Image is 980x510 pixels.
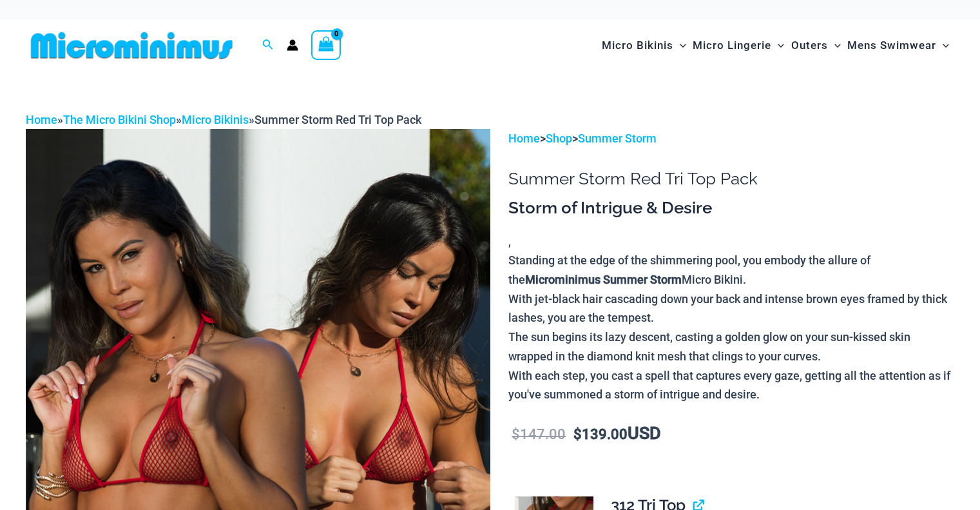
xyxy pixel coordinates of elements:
a: Micro BikinisMenu ToggleMenu Toggle [599,26,689,65]
nav: Site Navigation [597,24,954,67]
b: Microminimus Summer Storm [525,273,682,286]
div: , [508,197,954,404]
a: Home [26,113,57,126]
a: Account icon link [287,39,298,51]
a: Home [508,132,540,145]
span: Micro Lingerie [693,29,771,62]
a: Summer Storm [578,132,657,145]
p: Standing at the edge of the shimmering pool, you embody the allure of the Micro Bikini. With jet-... [508,251,954,404]
h3: Storm of Intrigue & Desire [508,197,954,219]
bdi: 147.00 [512,426,566,442]
span: $ [512,426,520,442]
a: Shop [546,132,572,145]
a: The Micro Bikini Shop [63,113,176,126]
h1: Summer Storm Red Tri Top Pack [508,169,954,189]
a: OutersMenu ToggleMenu Toggle [788,26,844,65]
p: USD [508,424,954,444]
span: Menu Toggle [771,29,784,62]
a: Micro Bikinis [182,113,249,126]
a: Mens SwimwearMenu ToggleMenu Toggle [844,26,952,65]
span: Menu Toggle [828,29,841,62]
span: Menu Toggle [673,29,686,62]
span: » » » [26,113,421,126]
span: Mens Swimwear [847,29,936,62]
span: Outers [791,29,828,62]
span: Summer Storm Red Tri Top Pack [255,113,421,126]
bdi: 139.00 [573,426,628,442]
a: Micro LingerieMenu ToggleMenu Toggle [689,26,787,65]
a: View Shopping Cart, empty [311,30,341,60]
a: Search icon link [262,37,274,54]
p: > > [508,129,954,148]
img: MM SHOP LOGO FLAT [26,31,238,60]
span: Menu Toggle [936,29,949,62]
span: $ [573,426,582,442]
span: Micro Bikinis [602,29,673,62]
